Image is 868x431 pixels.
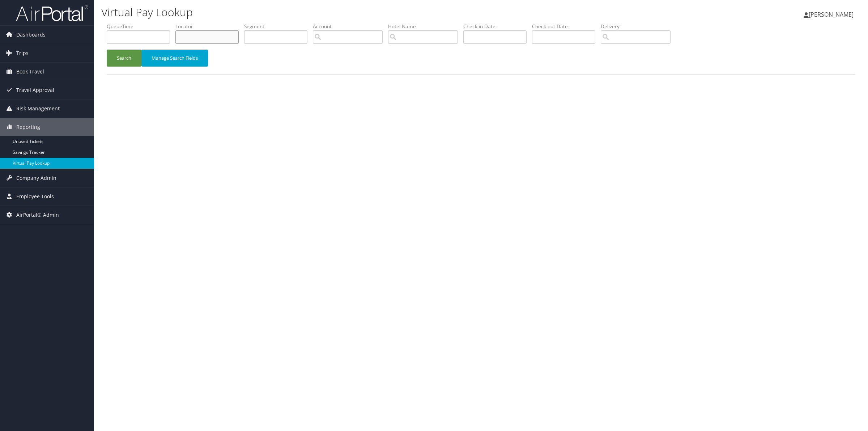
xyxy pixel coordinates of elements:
label: Locator [175,23,244,30]
label: Account [313,23,388,30]
label: Segment [244,23,313,30]
span: Risk Management [16,100,60,118]
img: airportal-logo.png [16,5,88,22]
button: Manage Search Fields [141,50,208,67]
span: Travel Approval [16,81,54,99]
h1: Virtual Pay Lookup [101,5,608,20]
span: AirPortal® Admin [16,206,59,224]
span: Company Admin [16,169,56,187]
label: Check-in Date [463,23,532,30]
span: Dashboards [16,26,46,44]
span: [PERSON_NAME] [809,10,854,18]
label: Hotel Name [388,23,463,30]
a: [PERSON_NAME] [804,4,861,25]
span: Book Travel [16,63,44,81]
label: Delivery [601,23,676,30]
label: QueueTime [107,23,175,30]
span: Trips [16,44,29,62]
span: Employee Tools [16,187,54,206]
button: Search [107,50,141,67]
label: Check-out Date [532,23,601,30]
span: Reporting [16,118,40,136]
